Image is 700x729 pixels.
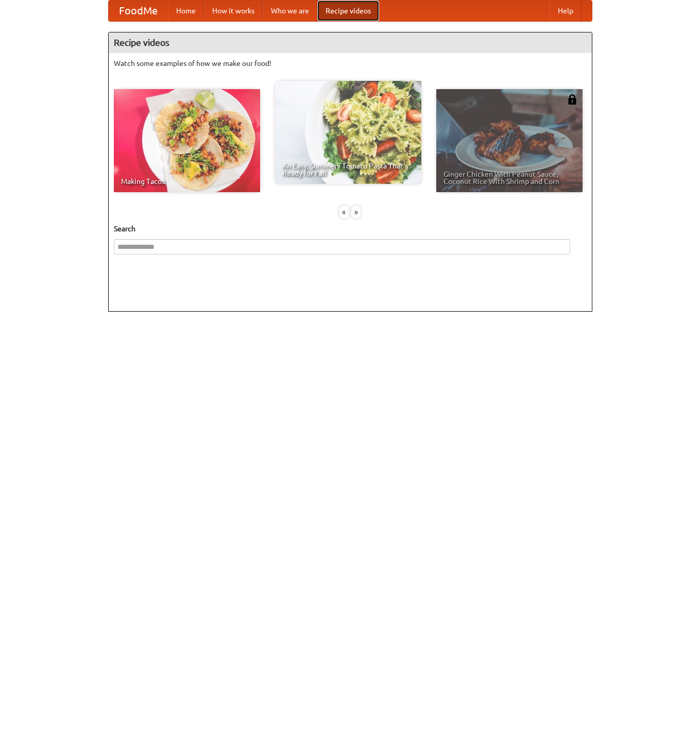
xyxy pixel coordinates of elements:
img: 483408.png [567,94,577,105]
a: Who we are [263,1,317,21]
h5: Search [114,224,587,234]
a: Recipe videos [317,1,379,21]
a: Home [168,1,204,21]
span: An Easy, Summery Tomato Pasta That's Ready for Fall [282,162,414,177]
div: » [351,206,361,218]
a: Help [550,1,582,21]
div: « [339,206,349,218]
a: Making Tacos [114,89,260,192]
a: FoodMe [109,1,168,21]
p: Watch some examples of how we make our food! [114,58,587,69]
span: Making Tacos [121,178,253,185]
a: How it works [204,1,263,21]
a: An Easy, Summery Tomato Pasta That's Ready for Fall [275,81,421,184]
h4: Recipe videos [109,32,592,53]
